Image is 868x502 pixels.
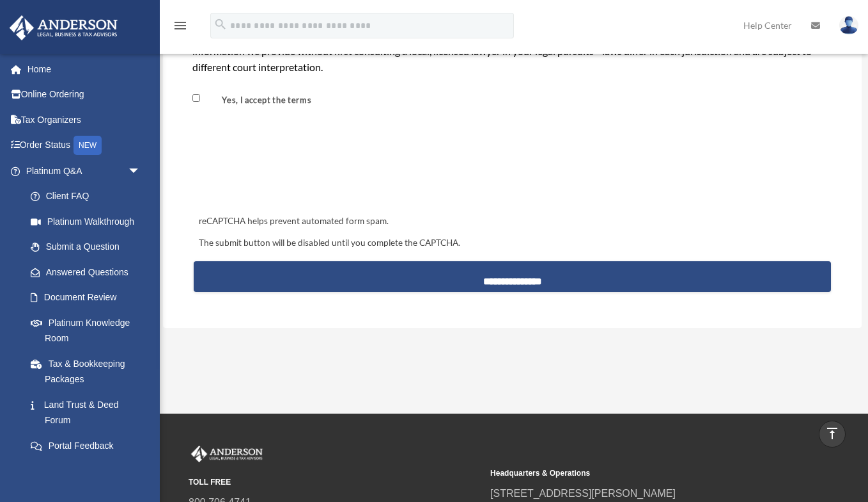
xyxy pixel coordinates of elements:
a: menu [173,22,188,33]
label: Yes, I accept the terms [203,94,316,106]
a: Home [9,56,160,82]
i: vertical_align_top [825,426,840,441]
iframe: reCAPTCHA [195,138,389,188]
div: reCAPTCHA helps prevent automated form spam. [194,214,832,229]
a: Document Review [18,285,153,311]
span: arrow_drop_down [128,158,153,184]
a: Platinum Knowledge Room [18,310,160,351]
a: vertical_align_top [819,421,846,448]
i: menu [173,18,188,33]
a: Client FAQ [18,184,160,209]
a: Online Ordering [9,82,160,108]
img: Anderson Advisors Platinum Portal [6,15,121,40]
small: TOLL FREE [189,476,481,489]
a: Submit a Question [18,234,160,260]
span: arrow_drop_down [128,458,153,485]
a: Portal Feedback [18,433,160,458]
img: Anderson Advisors Platinum Portal [189,446,265,462]
a: Platinum Q&Aarrow_drop_down [9,158,160,184]
i: search [213,17,228,31]
a: [STREET_ADDRESS][PERSON_NAME] [490,488,676,499]
a: Order StatusNEW [9,133,160,159]
div: NEW [74,136,102,155]
a: Digital Productsarrow_drop_down [9,458,160,484]
a: Land Trust & Deed Forum [18,392,160,433]
a: Platinum Walkthrough [18,209,160,234]
a: Answered Questions [18,259,160,285]
a: Tax & Bookkeeping Packages [18,351,160,392]
img: User Pic [839,16,858,35]
a: Tax Organizers [9,107,160,133]
div: The submit button will be disabled until you complete the CAPTCHA. [194,236,832,251]
small: Headquarters & Operations [490,467,783,480]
